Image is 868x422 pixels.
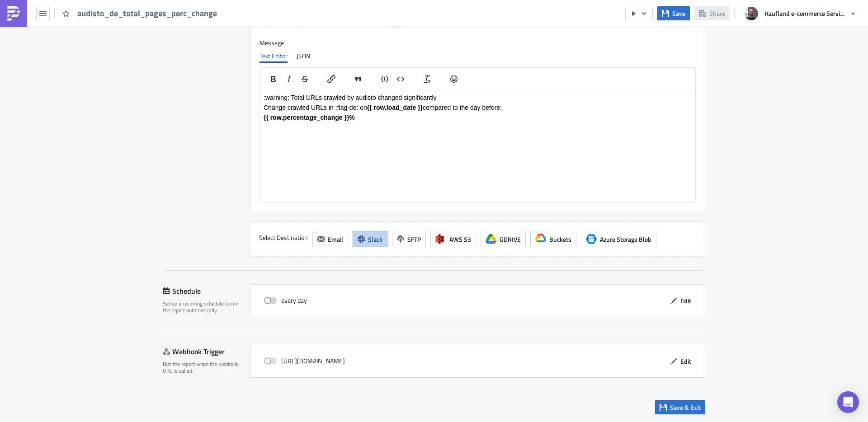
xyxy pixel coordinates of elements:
[530,231,576,247] button: Buckets
[392,231,426,247] button: SFTP
[765,9,846,18] span: Kaufland e-commerce Services GmbH & Co. KG
[407,234,421,244] span: SFTP
[377,73,392,85] button: Insert code line
[672,9,685,18] span: Save
[324,73,339,85] button: Insert/edit link
[670,403,701,412] span: Save & Exit
[709,9,725,18] span: Share
[680,356,691,366] span: Edit
[328,234,343,244] span: Email
[259,39,696,47] label: Message
[500,234,521,244] span: GDRIVE
[260,90,695,202] iframe: Rich Text Area
[420,73,435,85] button: Clear formatting
[581,231,656,247] button: Azure Storage BlobAzure Storage Blob
[265,73,281,85] button: Bold
[430,231,476,247] button: AWS S3
[680,296,691,305] span: Edit
[163,345,250,358] div: Webhook Trigger
[163,284,250,298] div: Schedule
[264,294,307,307] div: every day
[600,234,651,244] span: Azure Storage Blob
[259,49,288,63] div: Text Editor
[353,231,387,247] button: Slack
[665,354,696,368] button: Edit
[297,49,310,63] div: JSON
[665,294,696,308] button: Edit
[446,73,462,85] button: Emojis
[549,234,571,244] span: Buckets
[368,234,382,244] span: Slack
[163,300,244,314] div: Set up a recurring schedule to run the report automatically.
[297,73,312,85] button: Strikethrough
[259,231,308,244] label: Select Destination
[264,354,345,368] div: [URL][DOMAIN_NAME]
[657,6,690,20] button: Save
[837,391,859,413] div: Open Intercom Messenger
[281,73,297,85] button: Italic
[77,8,218,19] span: audisto_de_total_pages_perc_change
[393,73,408,85] button: Insert code block
[312,231,348,247] button: Email
[481,231,526,247] button: GDRIVE
[350,73,366,85] button: Blockquote
[744,6,759,21] img: Avatar
[655,400,705,414] button: Save & Exit
[163,361,244,375] div: Run the report when the webhook URL is called.
[6,6,21,21] img: PushMetrics
[277,19,425,28] div: Send only if all attachments are successfully generated.
[739,4,861,23] button: Kaufland e-commerce Services GmbH & Co. KG
[449,234,471,244] span: AWS S3
[694,6,730,20] button: Share
[586,234,597,244] span: Azure Storage Blob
